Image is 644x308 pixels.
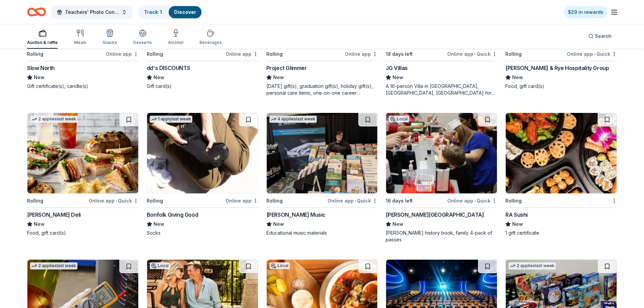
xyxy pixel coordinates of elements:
[595,32,612,40] span: Search
[27,197,43,205] div: Rolling
[65,8,119,16] span: Teachers' Photo Contest
[30,116,77,123] div: 2 applies last week
[150,262,170,269] div: Local
[27,40,58,45] div: Auction & raffle
[266,113,378,236] a: Image for Alfred Music4 applieslast weekRollingOnline app•Quick[PERSON_NAME] MusicNewEducational ...
[147,50,163,58] div: Rolling
[386,113,497,193] img: Image for Dr Pepper Museum
[102,40,117,45] div: Snacks
[266,83,378,96] div: [DATE] gift(s), graduation gift(s), holiday gift(s), personal care items, one-on-one career coach...
[386,50,413,58] div: 18 days left
[34,73,45,81] span: New
[168,26,183,49] button: Alcohol
[147,230,258,236] div: Socks
[147,83,258,90] div: Gift card(s)
[506,113,617,193] img: Image for RA Sushi
[564,6,607,18] a: $29 in rewards
[583,29,617,43] button: Search
[27,230,139,236] div: Food, gift card(s)
[225,50,258,58] div: Online app
[27,4,46,20] a: Home
[355,198,356,204] span: •
[266,64,307,72] div: Project Glimmer
[594,51,595,57] span: •
[266,50,283,58] div: Rolling
[474,198,476,204] span: •
[153,73,164,81] span: New
[27,83,139,90] div: Gift certificate(s), candle(s)
[74,26,86,49] button: Meals
[147,64,190,72] div: dd's DISCOUNTS
[27,50,43,58] div: Rolling
[34,220,45,228] span: New
[27,211,81,219] div: [PERSON_NAME] Deli
[133,40,152,45] div: Desserts
[386,197,413,205] div: 16 days left
[508,262,556,269] div: 2 applies last week
[389,116,409,122] div: Local
[150,116,192,123] div: 1 apply last week
[138,5,202,19] button: Track· 1Discover
[144,9,162,15] a: Track· 1
[505,83,617,90] div: Food, gift card(s)
[392,73,403,81] span: New
[386,83,497,96] div: A 16-person Villa in [GEOGRAPHIC_DATA], [GEOGRAPHIC_DATA], [GEOGRAPHIC_DATA] for 7days/6nights (R...
[386,230,497,243] div: [PERSON_NAME] history book, family 4-pack of passes
[30,262,77,269] div: 2 applies last week
[147,113,258,236] a: Image for Bonfolk Giving Good1 applylast weekRollingOnline appBonfolk Giving GoodNewSocks
[199,26,222,49] button: Beverages
[267,113,378,193] img: Image for Alfred Music
[386,113,497,243] a: Image for Dr Pepper MuseumLocal16 days leftOnline app•Quick[PERSON_NAME][GEOGRAPHIC_DATA]New[PERS...
[505,50,522,58] div: Rolling
[386,64,407,72] div: JG Villas
[269,116,317,123] div: 4 applies last week
[174,9,196,15] a: Discover
[567,50,617,58] div: Online app Quick
[27,26,58,49] button: Auction & raffle
[328,196,378,205] div: Online app Quick
[147,211,198,219] div: Bonfolk Giving Good
[266,211,326,219] div: [PERSON_NAME] Music
[225,196,258,205] div: Online app
[447,50,497,58] div: Online app Quick
[512,220,523,228] span: New
[27,113,139,236] a: Image for McAlister's Deli2 applieslast weekRollingOnline app•Quick[PERSON_NAME] DeliNewFood, gif...
[512,73,523,81] span: New
[102,26,117,49] button: Snacks
[345,50,378,58] div: Online app
[168,40,183,45] div: Alcohol
[27,64,55,72] div: Slow North
[199,40,222,45] div: Beverages
[51,5,133,19] button: Teachers' Photo Contest
[505,64,609,72] div: [PERSON_NAME] & Rye Hospitality Group
[505,230,617,236] div: 1 gift certificate
[27,113,138,193] img: Image for McAlister's Deli
[447,196,497,205] div: Online app Quick
[133,26,152,49] button: Desserts
[89,196,139,205] div: Online app Quick
[266,197,283,205] div: Rolling
[153,220,164,228] span: New
[147,197,163,205] div: Rolling
[147,113,258,193] img: Image for Bonfolk Giving Good
[273,73,284,81] span: New
[505,211,528,219] div: RA Sushi
[474,51,476,57] span: •
[273,220,284,228] span: New
[386,211,484,219] div: [PERSON_NAME][GEOGRAPHIC_DATA]
[505,197,522,205] div: Rolling
[74,40,86,45] div: Meals
[505,113,617,236] a: Image for RA SushiRollingRA SushiNew1 gift certificate
[392,220,403,228] span: New
[269,262,290,269] div: Local
[116,198,117,204] span: •
[266,230,378,236] div: Educational music materials
[106,50,139,58] div: Online app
